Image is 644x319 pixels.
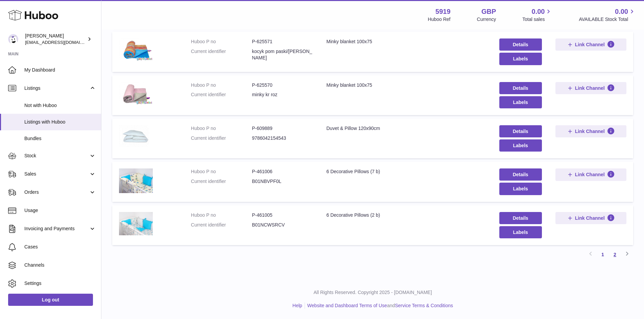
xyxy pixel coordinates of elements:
[24,280,96,287] span: Settings
[25,33,86,46] div: [PERSON_NAME]
[435,7,451,16] strong: 5919
[499,139,542,152] button: Labels
[252,212,313,218] dd: P-461005
[252,38,313,45] dd: P-625571
[499,125,542,137] a: Details
[191,38,252,45] dt: Huboo P no
[24,67,96,73] span: My Dashboard
[481,7,496,16] strong: GBP
[499,96,542,108] button: Labels
[326,168,485,175] div: 6 Decorative Pillows (7 b)
[499,226,542,238] button: Labels
[615,7,628,16] span: 0.00
[575,42,605,48] span: Link Channel
[24,171,89,177] span: Sales
[575,171,605,178] span: Link Channel
[252,222,313,228] dd: B01NCWSRCV
[499,38,542,51] a: Details
[24,189,89,195] span: Orders
[119,168,153,193] img: 6 Decorative Pillows (7 b)
[555,212,626,224] button: Link Channel
[499,212,542,224] a: Details
[499,53,542,65] button: Labels
[428,16,451,23] div: Huboo Ref
[555,38,626,51] button: Link Channel
[25,39,99,45] span: [EMAIL_ADDRESS][DOMAIN_NAME]
[191,212,252,218] dt: Huboo P no
[499,82,542,94] a: Details
[24,119,96,125] span: Listings with Huboo
[191,168,252,175] dt: Huboo P no
[191,91,252,98] dt: Current identifier
[24,102,96,109] span: Not with Huboo
[191,48,252,61] dt: Current identifier
[191,125,252,132] dt: Huboo P no
[252,82,313,88] dd: P-625570
[252,135,313,141] dd: 9786042154543
[477,16,496,23] div: Currency
[119,125,153,149] img: Duvet & Pillow 120x90cm
[24,225,89,232] span: Invoicing and Payments
[395,303,453,308] a: Service Terms & Conditions
[609,248,621,261] a: 2
[575,215,605,221] span: Link Channel
[252,48,313,61] dd: kocyk pom paski/[PERSON_NAME]
[326,38,485,45] div: Minky blanket 100x75
[24,135,96,142] span: Bundles
[305,302,453,309] li: and
[191,82,252,88] dt: Huboo P no
[252,168,313,175] dd: P-461006
[252,178,313,185] dd: B01NBVPF0L
[579,7,636,23] a: 0.00 AVAILABLE Stock Total
[326,82,485,88] div: Minky blanket 100x75
[326,125,485,132] div: Duvet & Pillow 120x90cm
[191,222,252,228] dt: Current identifier
[8,34,18,44] img: internalAdmin-5919@internal.huboo.com
[24,207,96,214] span: Usage
[555,82,626,94] button: Link Channel
[107,289,639,296] p: All Rights Reserved. Copyright 2025 - [DOMAIN_NAME]
[575,85,605,91] span: Link Channel
[555,168,626,181] button: Link Channel
[24,85,89,91] span: Listings
[24,262,96,268] span: Channels
[292,303,302,308] a: Help
[532,7,545,16] span: 0.00
[252,125,313,132] dd: P-609889
[522,16,552,23] span: Total sales
[24,153,89,159] span: Stock
[597,248,609,261] a: 1
[575,128,605,134] span: Link Channel
[555,125,626,137] button: Link Channel
[119,38,153,61] img: Minky blanket 100x75
[119,212,153,235] img: 6 Decorative Pillows (2 b)
[499,168,542,181] a: Details
[119,82,153,105] img: Minky blanket 100x75
[307,303,387,308] a: Website and Dashboard Terms of Use
[191,178,252,185] dt: Current identifier
[522,7,552,23] a: 0.00 Total sales
[252,91,313,98] dd: minky kr roz
[326,212,485,218] div: 6 Decorative Pillows (2 b)
[579,16,636,23] span: AVAILABLE Stock Total
[24,244,96,250] span: Cases
[499,183,542,195] button: Labels
[8,294,93,306] a: Log out
[191,135,252,141] dt: Current identifier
